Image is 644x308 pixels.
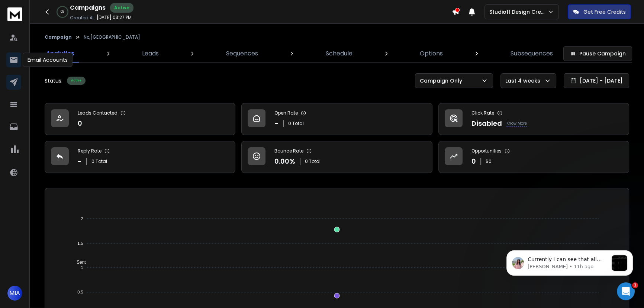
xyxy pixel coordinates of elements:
[7,7,22,21] img: logo
[23,53,73,67] div: Email Accounts
[42,45,79,62] a: Analytics
[78,156,82,167] p: -
[505,77,543,84] p: Last 4 weeks
[471,148,502,154] p: Opportunities
[274,110,298,116] p: Open Rate
[142,49,159,58] p: Leads
[274,148,303,154] p: Bounce Rate
[241,103,432,135] a: Open Rate-0 Total
[138,45,163,62] a: Leads
[420,49,443,58] p: Options
[61,10,64,14] p: 0 %
[495,235,644,288] iframe: Intercom notifications message
[67,77,86,85] div: Active
[321,45,357,62] a: Schedule
[326,49,352,58] p: Schedule
[84,34,140,40] p: Nc,[GEOGRAPHIC_DATA]
[274,118,278,129] p: -
[489,8,548,16] p: Studio11 Design Creative
[77,290,83,294] tspan: 0.5
[564,73,629,88] button: [DATE] - [DATE]
[583,8,626,16] p: Get Free Credits
[241,141,432,173] a: Bounce Rate0.00%0 Total
[78,110,117,116] p: Leads Contacted
[617,282,635,300] iframe: Intercom live chat
[486,158,492,164] p: $ 0
[77,241,83,246] tspan: 1.5
[97,15,132,20] p: [DATE] 03:27 PM
[70,3,106,12] h1: Campaigns
[78,148,102,154] p: Reply Rate
[81,265,83,270] tspan: 1
[222,45,263,62] a: Sequences
[81,216,83,221] tspan: 2
[46,49,74,58] p: Analytics
[45,77,62,84] p: Status:
[471,110,494,116] p: Click Rate
[506,45,557,62] a: Subsequences
[7,286,22,301] button: MIA
[471,156,476,167] p: 0
[45,141,235,173] a: Reply Rate-0 Total
[563,46,632,61] button: Pause Campaign
[632,282,638,288] span: 1
[415,45,447,62] a: Options
[305,158,321,164] p: 0 Total
[471,118,502,129] p: Disabled
[511,49,553,58] p: Subsequences
[438,103,629,135] a: Click RateDisabledKnow More
[110,3,133,13] div: Active
[78,118,82,129] p: 0
[226,49,258,58] p: Sequences
[91,158,107,164] p: 0 Total
[420,77,465,84] p: Campaign Only
[274,156,295,167] p: 0.00 %
[568,4,631,19] button: Get Free Credits
[288,121,304,126] p: 0 Total
[506,121,527,126] p: Know More
[438,141,629,173] a: Opportunities0$0
[71,260,86,265] span: Sent
[45,34,72,40] button: Campaign
[45,103,235,135] a: Leads Contacted0
[70,15,95,21] p: Created At:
